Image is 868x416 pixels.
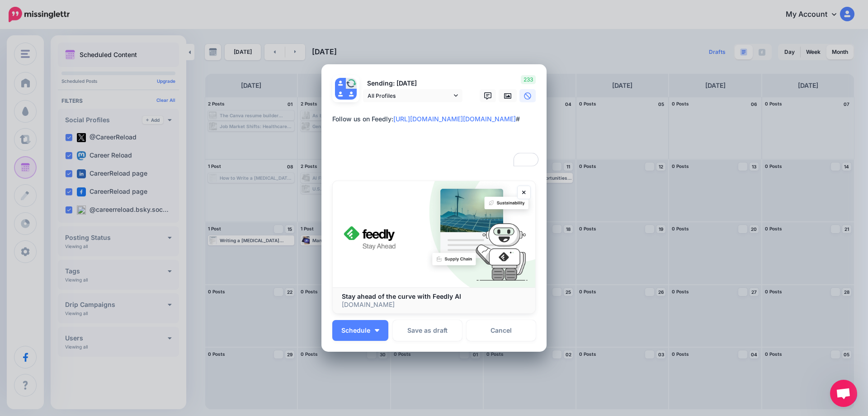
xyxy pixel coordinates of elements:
[346,78,357,89] img: 294325650_939078050313248_9003369330653232731_n-bsa128223.jpg
[346,89,357,100] img: user_default_image.png
[342,301,526,309] p: [DOMAIN_NAME]
[368,91,452,100] span: All Profiles
[332,320,388,341] button: Schedule
[467,320,536,341] a: Cancel
[333,181,535,287] img: Stay ahead of the curve with Feedly AI
[332,114,540,124] div: Follow us on Feedly: #
[341,327,370,334] span: Schedule
[363,89,462,102] a: All Profiles
[375,329,379,332] img: arrow-down-white.png
[335,78,346,89] img: user_default_image.png
[332,114,540,168] textarea: To enrich screen reader interactions, please activate Accessibility in Grammarly extension settings
[521,75,536,84] span: 233
[393,320,462,341] button: Save as draft
[335,89,346,100] img: user_default_image.png
[363,78,462,89] p: Sending: [DATE]
[342,292,461,300] b: Stay ahead of the curve with Feedly AI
